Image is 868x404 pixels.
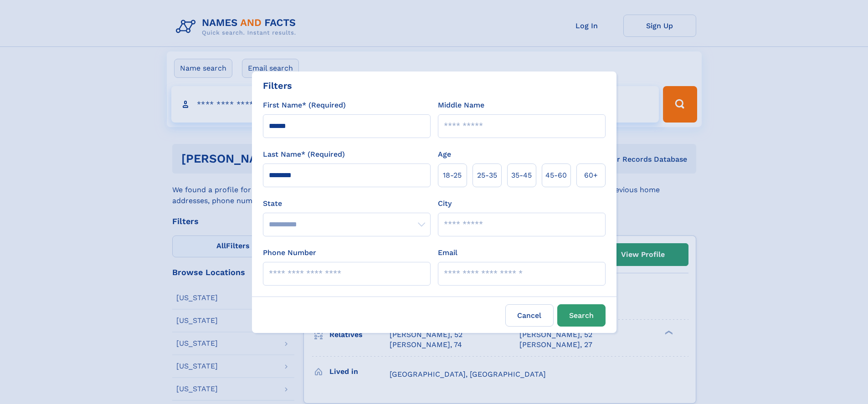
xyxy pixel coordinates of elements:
[443,170,462,181] span: 18‑25
[584,170,598,181] span: 60+
[505,304,554,327] label: Cancel
[263,79,292,92] div: Filters
[438,149,451,160] label: Age
[263,149,345,160] label: Last Name* (Required)
[477,170,497,181] span: 25‑35
[263,100,346,111] label: First Name* (Required)
[557,304,606,327] button: Search
[438,198,452,209] label: City
[438,247,457,258] label: Email
[263,198,431,209] label: State
[545,170,567,181] span: 45‑60
[438,100,484,111] label: Middle Name
[511,170,532,181] span: 35‑45
[263,247,316,258] label: Phone Number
